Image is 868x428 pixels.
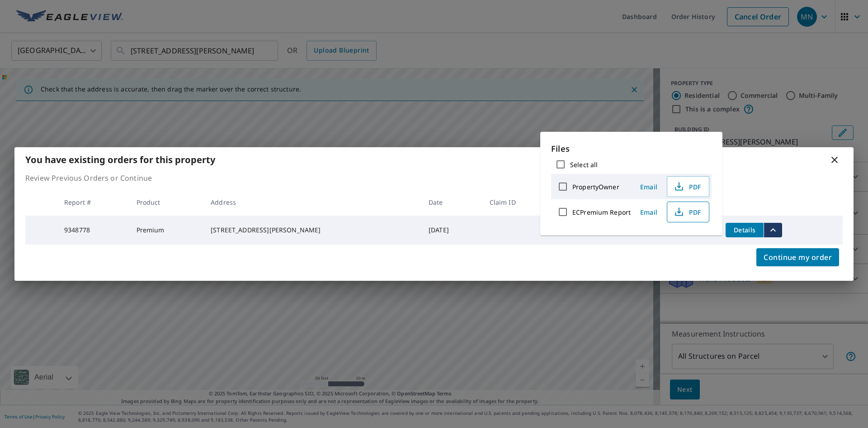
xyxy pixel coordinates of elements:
[203,189,421,216] th: Address
[667,176,709,197] button: PDF
[667,202,709,222] button: PDF
[57,189,129,216] th: Report #
[634,205,663,219] button: Email
[129,216,204,245] td: Premium
[25,154,215,166] b: You have existing orders for this property
[57,216,129,245] td: 9348778
[673,181,702,192] span: PDF
[726,223,764,237] button: detailsBtn-9348778
[673,207,702,217] span: PDF
[634,180,663,194] button: Email
[638,183,660,191] span: Email
[764,223,782,237] button: filesDropdownBtn-9348778
[731,226,758,234] span: Details
[570,160,598,169] label: Select all
[572,183,619,191] label: PropertyOwner
[756,248,839,266] button: Continue my order
[638,208,660,216] span: Email
[211,226,414,235] div: [STREET_ADDRESS][PERSON_NAME]
[572,208,631,216] label: ECPremium Report
[764,251,832,264] span: Continue my order
[482,189,554,216] th: Claim ID
[421,216,482,245] td: [DATE]
[25,173,843,183] p: Review Previous Orders or Continue
[551,143,712,155] p: Files
[421,189,482,216] th: Date
[129,189,204,216] th: Product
